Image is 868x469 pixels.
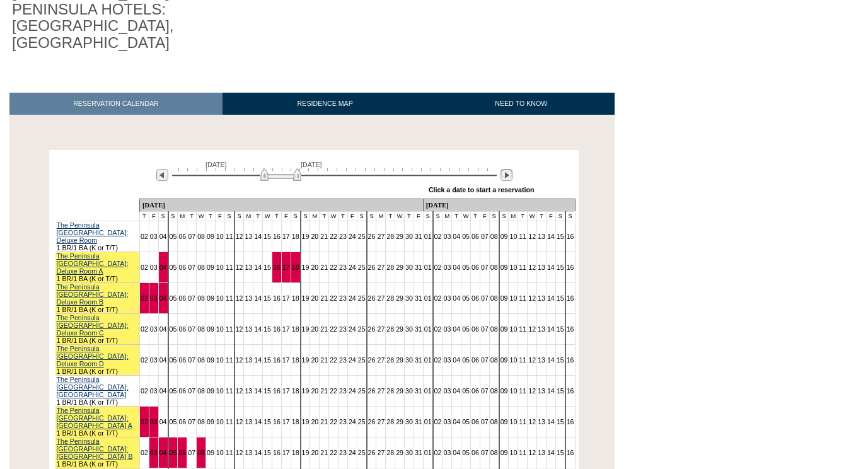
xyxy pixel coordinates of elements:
a: 05 [462,387,470,395]
a: 18 [292,356,299,364]
a: 09 [501,294,508,302]
a: 20 [311,356,318,364]
a: 26 [368,356,376,364]
a: 04 [453,325,460,333]
a: 03 [443,325,451,333]
a: 27 [377,263,385,271]
a: 22 [330,294,337,302]
a: 19 [302,356,310,364]
a: 09 [207,263,214,271]
a: 17 [282,387,290,395]
a: 03 [443,387,451,395]
a: 27 [377,294,385,302]
a: 02 [434,387,442,395]
a: 06 [178,233,186,240]
a: 23 [339,294,347,302]
a: 15 [557,263,564,271]
a: 16 [567,325,574,333]
a: 26 [368,233,376,240]
a: 14 [254,233,262,240]
a: 15 [557,233,564,240]
a: 10 [509,263,517,271]
a: 09 [207,294,214,302]
a: 14 [254,387,262,395]
a: 14 [254,356,262,364]
a: 13 [245,325,252,333]
a: 05 [462,294,470,302]
a: 10 [509,356,517,364]
a: 31 [415,356,422,364]
a: 12 [236,294,243,302]
a: 29 [396,263,403,271]
a: The Peninsula [GEOGRAPHIC_DATA]: [GEOGRAPHIC_DATA] A [57,407,132,429]
a: 02 [141,418,148,426]
a: 10 [509,325,517,333]
a: 10 [216,233,224,240]
a: 06 [472,233,479,240]
a: 21 [320,356,328,364]
a: 28 [386,263,394,271]
a: 19 [302,325,310,333]
a: 01 [424,325,432,333]
a: 16 [273,325,281,333]
a: 04 [453,294,460,302]
a: 04 [159,387,167,395]
a: 22 [330,356,337,364]
a: 27 [377,325,385,333]
a: 24 [349,387,356,395]
a: 24 [349,294,356,302]
a: 25 [358,356,366,364]
a: 03 [150,263,158,271]
a: 07 [481,356,489,364]
a: 25 [358,325,366,333]
a: 11 [519,294,526,302]
a: 21 [320,294,328,302]
a: 04 [159,356,167,364]
a: 06 [178,263,186,271]
a: The Peninsula [GEOGRAPHIC_DATA]: Deluxe Room C [57,314,129,337]
a: 13 [538,294,545,302]
a: 09 [501,387,508,395]
a: 11 [226,294,233,302]
a: 30 [405,356,413,364]
a: 31 [415,263,422,271]
a: 02 [141,387,148,395]
a: 12 [528,233,536,240]
a: 17 [282,356,290,364]
a: 12 [236,387,243,395]
a: 13 [538,325,545,333]
a: 31 [415,325,422,333]
a: 04 [453,356,460,364]
a: 12 [236,325,243,333]
a: 10 [509,233,517,240]
a: 13 [245,263,252,271]
a: 20 [311,387,318,395]
a: 28 [386,356,394,364]
a: 24 [349,263,356,271]
a: 29 [396,387,403,395]
a: 16 [273,356,281,364]
a: 17 [282,294,290,302]
a: 01 [424,356,432,364]
a: 12 [528,294,536,302]
a: 07 [188,418,195,426]
a: 05 [170,233,177,240]
a: 13 [245,418,252,426]
a: 11 [226,233,233,240]
a: 12 [528,356,536,364]
a: 12 [236,418,243,426]
a: 14 [547,356,555,364]
a: 13 [538,233,545,240]
a: 03 [443,356,451,364]
a: 12 [236,233,243,240]
a: 18 [292,233,299,240]
a: 16 [273,294,281,302]
a: 14 [547,294,555,302]
img: Next [501,169,512,181]
a: 19 [302,387,310,395]
a: 27 [377,356,385,364]
a: 17 [282,233,290,240]
a: 08 [197,418,205,426]
a: 15 [557,387,564,395]
a: 08 [490,356,498,364]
